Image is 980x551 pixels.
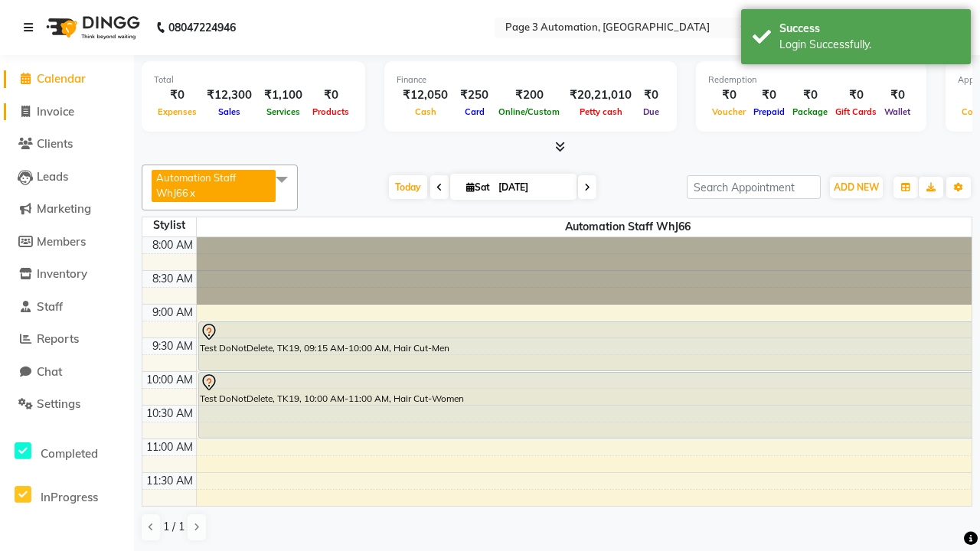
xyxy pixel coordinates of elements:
[495,106,563,117] span: Online/Custom
[750,106,789,117] span: Prepaid
[576,106,626,117] span: Petty cash
[143,439,196,455] div: 11:00 AM
[4,331,130,348] a: Reports
[149,237,196,253] div: 8:00 AM
[750,86,789,104] div: ₹0
[37,266,87,281] span: Inventory
[156,171,236,199] span: Automation Staff WhJ66
[37,104,74,119] span: Invoice
[37,234,86,249] span: Members
[880,86,914,104] div: ₹0
[263,106,304,117] span: Services
[789,86,831,104] div: ₹0
[831,86,880,104] div: ₹0
[461,106,488,117] span: Card
[462,181,494,193] span: Sat
[687,175,821,199] input: Search Appointment
[4,364,130,381] a: Chat
[149,338,196,354] div: 9:30 AM
[37,364,62,379] span: Chat
[309,86,353,104] div: ₹0
[41,490,98,504] span: InProgress
[708,86,750,104] div: ₹0
[37,331,79,346] span: Reports
[37,201,91,216] span: Marketing
[4,201,130,218] a: Marketing
[831,106,880,117] span: Gift Cards
[4,70,130,88] a: Calendar
[4,135,130,153] a: Clients
[149,305,196,321] div: 9:00 AM
[4,266,130,283] a: Inventory
[41,446,98,461] span: Completed
[454,86,495,104] div: ₹250
[4,168,130,186] a: Leads
[411,106,440,117] span: Cash
[397,86,454,104] div: ₹12,050
[163,519,185,535] span: 1 / 1
[4,298,130,316] a: Staff
[149,271,196,287] div: 8:30 AM
[494,176,570,199] input: 2025-10-04
[154,73,353,86] div: Total
[37,299,63,314] span: Staff
[639,106,663,117] span: Due
[638,86,665,104] div: ₹0
[779,37,959,53] div: Login Successfully.
[830,177,883,198] button: ADD NEW
[397,73,665,86] div: Finance
[168,6,236,49] b: 08047224946
[154,106,201,117] span: Expenses
[154,86,201,104] div: ₹0
[37,396,80,411] span: Settings
[214,106,244,117] span: Sales
[188,187,195,199] a: x
[37,71,86,86] span: Calendar
[142,217,196,233] div: Stylist
[708,73,914,86] div: Redemption
[789,106,831,117] span: Package
[143,406,196,422] div: 10:30 AM
[309,106,353,117] span: Products
[4,233,130,251] a: Members
[779,21,959,37] div: Success
[880,106,914,117] span: Wallet
[258,86,309,104] div: ₹1,100
[708,106,750,117] span: Voucher
[389,175,427,199] span: Today
[143,473,196,489] div: 11:30 AM
[143,372,196,388] div: 10:00 AM
[834,181,879,193] span: ADD NEW
[4,396,130,413] a: Settings
[4,103,130,121] a: Invoice
[201,86,258,104] div: ₹12,300
[37,169,68,184] span: Leads
[39,6,144,49] img: logo
[37,136,73,151] span: Clients
[495,86,563,104] div: ₹200
[563,86,638,104] div: ₹20,21,010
